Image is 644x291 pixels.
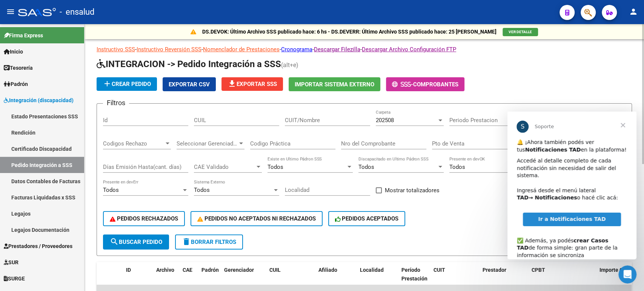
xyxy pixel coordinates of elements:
a: Instructivo Reversión SSS [137,46,201,53]
button: -Comprobantes [386,77,464,91]
span: 202508 [376,117,394,124]
span: Afiliado [318,267,337,273]
button: Buscar Pedido [103,234,169,250]
span: Tesorería [4,64,33,72]
span: Padrón [201,267,219,273]
span: Inicio [4,47,23,56]
span: PEDIDOS NO ACEPTADOS NI RECHAZADOS [197,215,316,222]
button: Exportar CSV [163,77,216,91]
span: INTEGRACION -> Pedido Integración a SSS [97,59,281,69]
span: Exportar CSV [169,81,210,88]
span: Exportar SSS [227,81,277,87]
span: Buscar Pedido [110,239,162,245]
span: - [392,81,413,88]
span: PEDIDOS RECHAZADOS [110,215,178,222]
mat-icon: add [103,79,112,88]
h3: Filtros [103,98,129,108]
span: Crear Pedido [103,81,151,87]
span: Período Prestación [401,267,427,282]
button: PEDIDOS RECHAZADOS [103,211,185,226]
a: Nomenclador de Prestaciones [203,46,280,53]
a: Instructivo SSS [97,46,135,53]
span: PEDIDOS ACEPTADOS [335,215,399,222]
span: CUIL [269,267,281,273]
span: Todos [267,164,283,170]
span: SURGE [4,274,25,283]
mat-icon: delete [182,237,191,246]
p: - - - - - [97,45,632,54]
button: VER DETALLE [503,28,538,36]
span: Importe Cpbt. [599,267,632,273]
span: CAE Validado [194,164,255,170]
span: Localidad [360,267,384,273]
span: Mostrar totalizadores [385,186,440,195]
span: Periodo Prestacion [449,117,510,124]
button: Borrar Filtros [175,234,243,250]
span: CUIT [433,267,445,273]
iframe: Intercom live chat mensaje [507,112,636,259]
iframe: Intercom live chat [618,265,636,283]
button: Crear Pedido [97,77,157,91]
span: Importar Sistema Externo [295,81,374,88]
span: Todos [358,164,374,170]
button: Exportar SSS [221,77,283,91]
a: Descargar Archivo Configuración FTP [362,46,456,53]
span: Archivo [156,267,174,273]
p: DS.DEVOK: Último Archivo SSS publicado hace: 6 hs - DS.DEVERR: Último Archivo SSS publicado hace:... [202,28,496,36]
span: ID [126,267,131,273]
span: Todos [103,187,119,193]
span: VER DETALLE [509,30,532,34]
span: Integración (discapacidad) [4,96,74,104]
span: Padrón [4,80,28,88]
span: Codigos Rechazo [103,140,164,147]
span: Gerenciador [224,267,254,273]
span: CAE [183,267,192,273]
span: Prestador [483,267,506,273]
a: Descargar Filezilla [314,46,360,53]
span: Prestadores / Proveedores [4,242,72,250]
span: SUR [4,258,18,266]
div: ✅ Además, ya podés de forma simple: gran parte de la información se sincroniza automáticamente y ... [9,118,120,170]
a: Cronograma [281,46,312,53]
span: Firma Express [4,31,43,40]
span: Todos [194,187,210,193]
span: Borrar Filtros [182,239,236,245]
button: PEDIDOS ACEPTADOS [328,211,406,226]
mat-icon: file_download [227,79,237,88]
span: Seleccionar Gerenciador [177,140,238,147]
span: - ensalud [60,4,94,20]
span: (alt+e) [281,61,298,69]
span: Comprobantes [413,81,458,88]
mat-icon: menu [6,7,15,16]
mat-icon: search [110,237,119,246]
span: CPBT [532,267,545,273]
button: Importar Sistema Externo [289,77,380,91]
button: PEDIDOS NO ACEPTADOS NI RECHAZADOS [191,211,323,226]
span: Todos [449,164,465,170]
mat-icon: person [629,7,638,16]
